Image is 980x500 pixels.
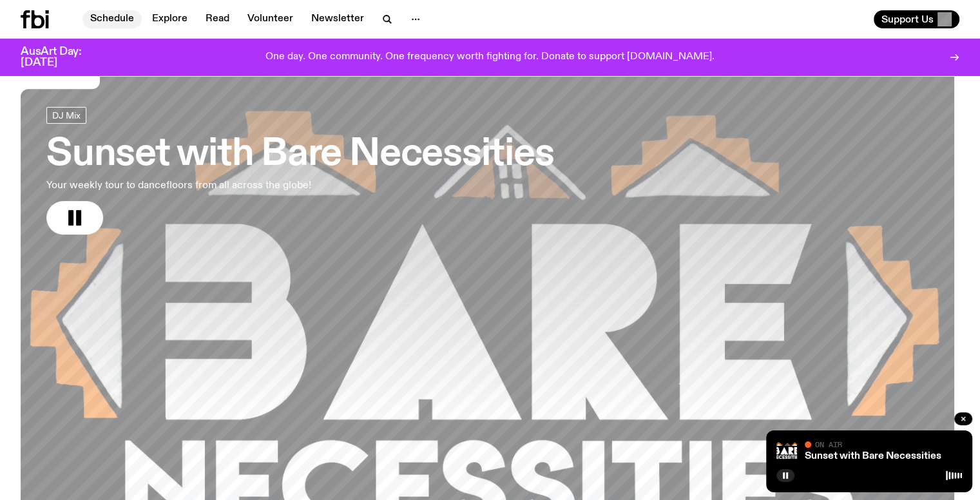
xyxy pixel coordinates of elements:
a: Read [198,10,237,28]
a: Sunset with Bare NecessitiesYour weekly tour to dancefloors from all across the globe! [46,107,553,235]
a: DJ Mix [46,107,86,124]
span: On Air [815,440,842,448]
span: DJ Mix [52,110,81,120]
span: On Air [43,64,85,76]
p: Your weekly tour to dancefloors from all across the globe! [46,178,376,193]
a: Sunset with Bare Necessities [805,451,941,461]
button: Support Us [874,10,959,28]
p: One day. One community. One frequency worth fighting for. Donate to support [DOMAIN_NAME]. [265,52,715,63]
a: Newsletter [303,10,372,28]
a: Schedule [82,10,142,28]
a: Volunteer [240,10,301,28]
span: Support Us [881,14,934,25]
h3: AusArt Day: [DATE] [21,46,103,68]
h3: Sunset with Bare Necessities [46,137,553,173]
a: Explore [144,10,195,28]
img: Bare Necessities [776,441,797,461]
